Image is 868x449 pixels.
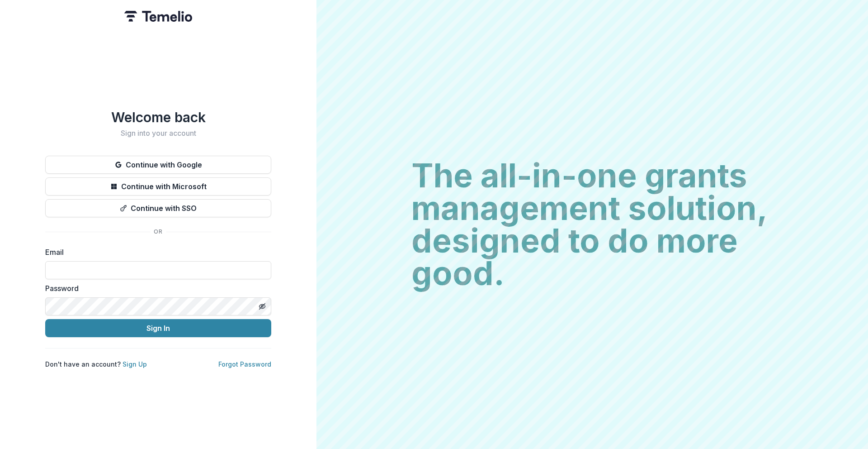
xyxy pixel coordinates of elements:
a: Forgot Password [218,360,271,368]
button: Sign In [45,319,271,337]
p: Don't have an account? [45,359,147,369]
img: Temelio [124,11,192,22]
h1: Welcome back [45,109,271,125]
button: Toggle password visibility [255,299,269,314]
button: Continue with Google [45,156,271,174]
a: Sign Up [123,360,147,368]
h2: Sign into your account [45,129,271,138]
button: Continue with SSO [45,199,271,217]
label: Email [45,247,266,258]
button: Continue with Microsoft [45,177,271,196]
label: Password [45,283,266,294]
